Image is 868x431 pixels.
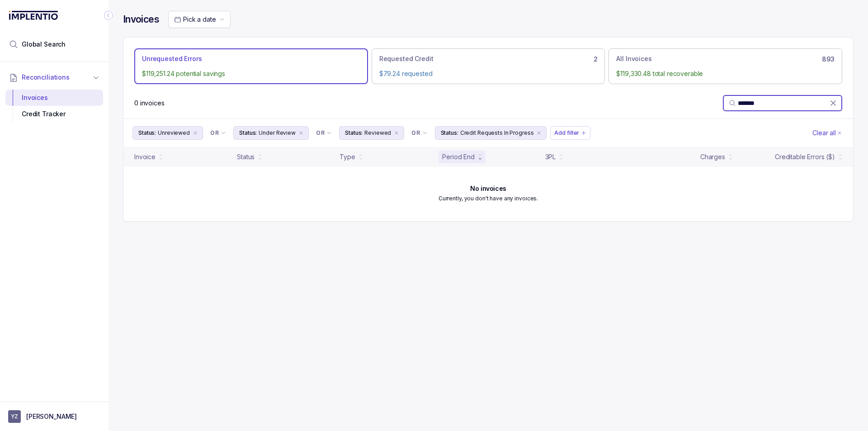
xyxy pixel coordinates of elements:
[192,129,199,137] div: remove content
[134,99,165,108] div: Remaining page entries
[8,410,21,423] span: User initials
[554,128,579,137] p: Add filter
[134,152,156,161] div: Invoice
[142,69,360,78] p: $119,251.24 potential savings
[411,129,420,137] p: OR
[13,90,96,106] div: Invoices
[123,13,159,26] h4: Invoices
[550,126,590,140] button: Filter Chip Add filter
[812,128,836,137] p: Clear all
[822,56,835,63] h6: 893
[207,127,230,139] button: Filter Chip Connector undefined
[210,129,219,137] p: OR
[183,15,216,23] span: Pick a date
[594,56,598,63] h6: 2
[339,126,404,140] button: Filter Chip Reviewed
[134,48,842,84] ul: Action Tab Group
[22,73,70,82] span: Reconciliations
[22,40,66,49] span: Global Search
[616,54,651,63] p: All Invoices
[700,152,725,161] div: Charges
[379,69,598,78] p: $79.24 requested
[174,15,216,24] search: Date Range Picker
[435,126,547,140] button: Filter Chip Credit Requests In Progress
[439,194,538,203] p: Currently, you don't have any invoices.
[312,127,335,139] button: Filter Chip Connector undefined
[132,126,203,140] button: Filter Chip Unreviewed
[8,410,100,423] button: User initials[PERSON_NAME]
[460,128,534,137] p: Credit Requests In Progress
[134,99,165,108] p: 0 invoices
[535,129,542,137] div: remove content
[138,128,156,137] p: Status:
[316,129,325,137] p: OR
[297,129,305,137] div: remove content
[393,129,400,137] div: remove content
[158,128,190,137] p: Unreviewed
[5,88,103,124] div: Reconciliations
[340,152,355,161] div: Type
[545,152,556,161] div: 3PL
[616,69,835,78] p: $119,330.48 total recoverable
[168,11,231,28] button: Date Range Picker
[237,152,255,161] div: Status
[470,185,506,192] h6: No invoices
[345,128,363,137] p: Status:
[26,412,77,421] p: [PERSON_NAME]
[210,129,226,137] li: Filter Chip Connector undefined
[259,128,296,137] p: Under Review
[364,128,391,137] p: Reviewed
[442,152,475,161] div: Period End
[233,126,309,140] button: Filter Chip Under Review
[775,152,835,161] div: Creditable Errors ($)
[239,128,257,137] p: Status:
[316,129,332,137] li: Filter Chip Connector undefined
[411,129,427,137] li: Filter Chip Connector undefined
[132,126,811,140] ul: Filter Group
[13,106,96,122] div: Credit Tracker
[5,67,103,87] button: Reconciliations
[408,127,431,139] button: Filter Chip Connector undefined
[441,128,458,137] p: Status:
[379,54,434,63] p: Requested Credit
[142,54,202,63] p: Unrequested Errors
[103,10,114,21] div: Collapse Icon
[811,126,844,140] button: Clear Filters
